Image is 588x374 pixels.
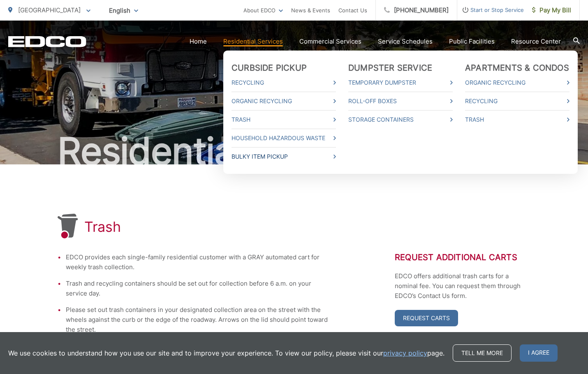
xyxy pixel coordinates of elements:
a: Trash [465,115,569,125]
a: Storage Containers [348,115,453,125]
a: Public Facilities [449,37,495,46]
a: Organic Recycling [231,96,336,106]
span: I agree [520,344,558,362]
span: English [103,3,144,18]
a: Request Carts [395,310,458,326]
a: Contact Us [338,5,367,15]
p: We use cookies to understand how you use our site and to improve your experience. To view our pol... [8,348,444,358]
a: News & Events [291,5,330,15]
h2: Residential Services [8,131,580,172]
h1: Trash [84,219,121,235]
a: Recycling [465,96,569,106]
a: Household Hazardous Waste [231,133,336,143]
a: Curbside Pickup [231,63,307,73]
a: Residential Services [223,37,283,46]
li: Please set out trash containers in your designated collection area on the street with the wheels ... [66,305,329,335]
a: Commercial Services [299,37,361,46]
a: Trash [231,115,336,125]
a: Home [190,37,207,46]
a: Recycling [231,78,336,88]
a: Roll-Off Boxes [348,96,453,106]
p: EDCO offers additional trash carts for a nominal fee. You can request them through EDCO’s Contact... [395,271,530,301]
li: EDCO provides each single-family residential customer with a GRAY automated cart for weekly trash... [66,252,329,272]
a: Temporary Dumpster [348,78,453,88]
a: privacy policy [383,348,427,358]
span: [GEOGRAPHIC_DATA] [18,6,81,14]
a: Bulky Item Pickup [231,152,336,162]
a: Organic Recycling [465,78,569,88]
a: Apartments & Condos [465,63,569,73]
span: Pay My Bill [532,5,571,15]
a: Dumpster Service [348,63,432,73]
a: EDCD logo. Return to the homepage. [8,36,86,47]
a: Service Schedules [378,37,433,46]
a: About EDCO [243,5,283,15]
a: Resource Center [511,37,561,46]
a: Tell me more [453,344,512,362]
h2: Request Additional Carts [395,252,530,262]
li: Trash and recycling containers should be set out for collection before 6 a.m. on your service day. [66,279,329,298]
